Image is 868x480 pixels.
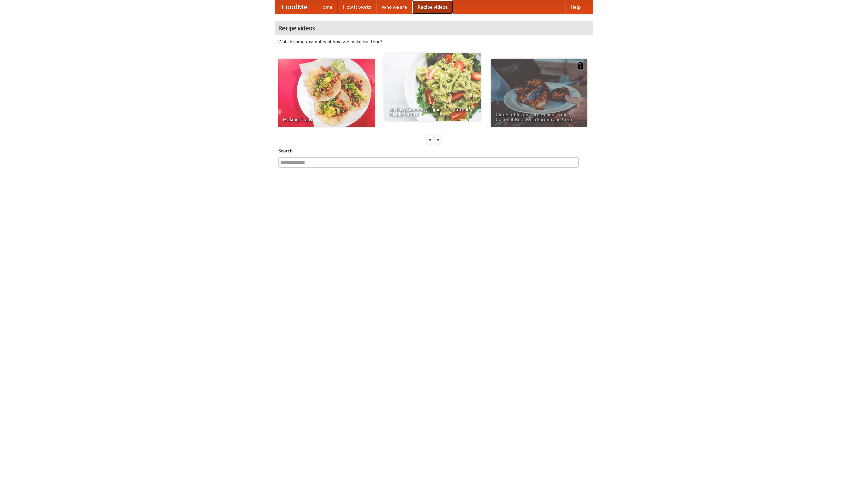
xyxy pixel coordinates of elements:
h4: Recipe videos [275,21,593,35]
a: Home [314,0,338,14]
span: Making Tacos [283,117,370,122]
div: « [427,135,433,144]
div: » [435,135,441,144]
a: An Easy, Summery Tomato Pasta That's Ready for Fall [384,53,481,121]
span: An Easy, Summery Tomato Pasta That's Ready for Fall [389,107,476,116]
a: FoodMe [275,0,314,14]
h5: Search [278,147,590,154]
p: Watch some examples of how we make our food! [278,38,590,45]
a: Who we are [376,0,412,14]
img: 483408.png [577,62,584,69]
a: How it works [338,0,376,14]
a: Making Tacos [278,59,375,127]
a: Recipe videos [412,0,453,14]
a: Help [565,0,586,14]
